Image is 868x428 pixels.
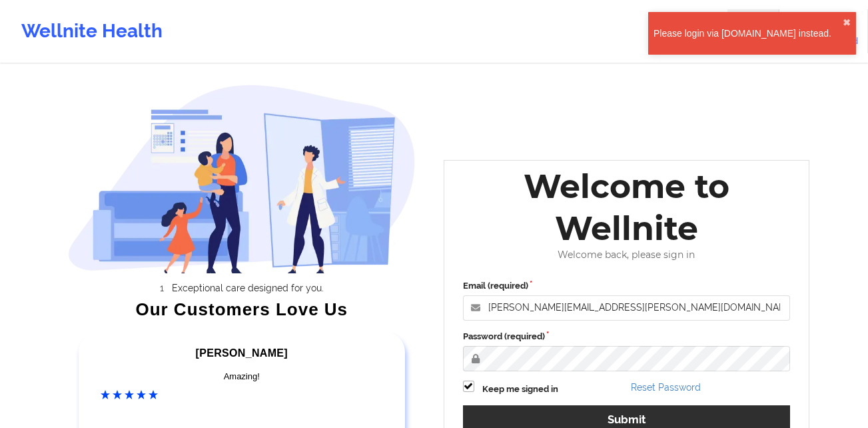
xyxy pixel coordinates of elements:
label: Email (required) [463,279,791,293]
input: Email address [463,295,791,321]
label: Keep me signed in [482,383,558,396]
div: Welcome to Wellnite [454,165,800,249]
a: Reset Password [631,382,701,393]
span: [PERSON_NAME] [196,347,288,359]
div: Welcome back, please sign in [454,249,800,261]
li: Exceptional care designed for you. [80,283,416,293]
div: Amazing! [101,370,383,383]
img: wellnite-auth-hero_200.c722682e.png [68,84,416,273]
button: close [843,17,851,28]
label: Password (required) [463,330,791,343]
div: Our Customers Love Us [68,303,416,316]
div: Please login via [DOMAIN_NAME] instead. [653,27,843,40]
